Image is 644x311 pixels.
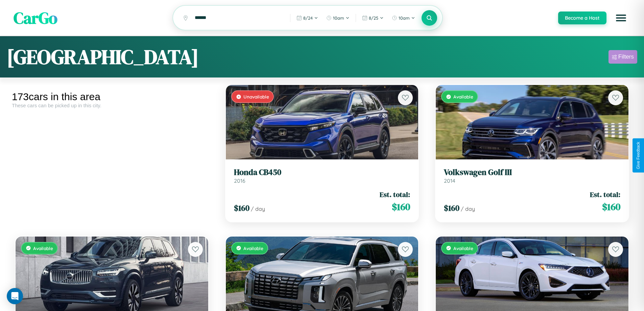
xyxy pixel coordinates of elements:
a: Honda CB4502016 [234,168,410,184]
div: These cars can be picked up in this city. [12,103,212,108]
span: 2016 [234,177,245,184]
button: 8/25 [359,13,387,23]
span: Est. total: [380,190,410,199]
span: / day [461,205,475,212]
div: Filters [618,53,634,60]
div: Open Intercom Messenger [7,288,23,304]
a: Volkswagen Golf III2014 [444,168,620,184]
button: Become a Host [558,12,606,24]
h1: [GEOGRAPHIC_DATA] [7,43,199,71]
span: / day [251,205,265,212]
span: CarGo [14,7,57,29]
span: Available [453,94,473,99]
span: $ 160 [234,202,249,214]
div: 173 cars in this area [12,91,212,103]
div: Give Feedback [636,142,641,169]
button: 10am [323,13,353,23]
span: Available [33,245,53,251]
span: 2014 [444,177,455,184]
span: 10am [333,15,344,21]
span: $ 160 [602,200,620,214]
button: 10am [388,13,419,23]
span: 8 / 25 [369,15,378,21]
span: Unavailable [243,94,269,99]
button: Open menu [612,8,630,27]
span: 8 / 24 [303,15,313,21]
span: $ 160 [392,200,410,214]
span: Available [453,245,473,251]
span: Available [243,245,263,251]
h3: Volkswagen Golf III [444,168,620,177]
span: $ 160 [444,202,459,214]
button: Filters [609,50,637,64]
span: 10am [399,15,410,21]
button: 8/24 [293,13,321,23]
span: Est. total: [590,190,620,199]
h3: Honda CB450 [234,168,410,177]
